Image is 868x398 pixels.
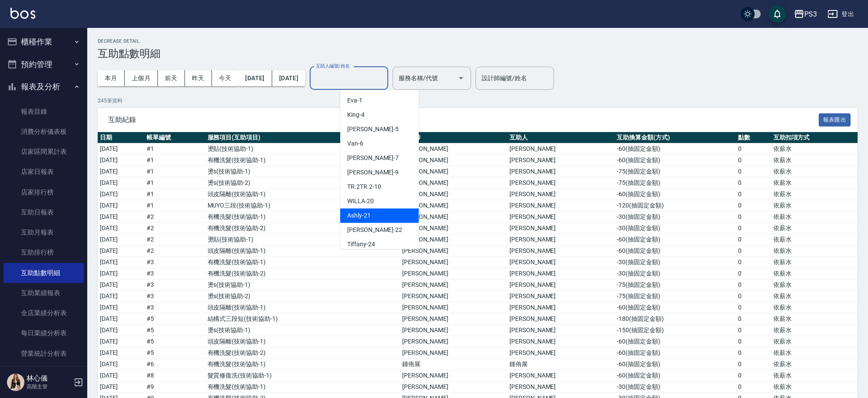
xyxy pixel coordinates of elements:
[3,182,84,202] a: 店家排行榜
[98,143,144,155] td: [DATE]
[400,279,507,291] td: [PERSON_NAME]
[507,370,615,381] td: [PERSON_NAME]
[3,263,84,283] a: 互助點數明細
[400,234,507,245] td: [PERSON_NAME]
[144,347,205,359] td: # 5
[98,359,144,370] td: [DATE]
[98,313,144,325] td: [DATE]
[771,347,858,359] td: 依薪水
[98,257,144,268] td: [DATE]
[507,245,615,257] td: [PERSON_NAME]
[98,370,144,381] td: [DATE]
[736,313,771,325] td: 0
[400,268,507,279] td: [PERSON_NAME]
[736,257,771,268] td: 0
[316,63,350,69] label: 互助人編號/姓名
[205,302,400,313] td: 頭皮隔離 ( 技術協助-1 )
[507,132,615,143] th: 互助人
[98,177,144,189] td: [DATE]
[507,189,615,200] td: [PERSON_NAME]
[144,155,205,166] td: # 1
[771,245,858,257] td: 依薪水
[98,234,144,245] td: [DATE]
[238,70,272,86] button: [DATE]
[736,359,771,370] td: 0
[144,381,205,393] td: # 9
[144,336,205,347] td: # 5
[205,132,400,143] th: 服務項目(互助項目)
[736,245,771,257] td: 0
[347,125,399,134] span: [PERSON_NAME] -5
[144,189,205,200] td: # 1
[400,200,507,211] td: [PERSON_NAME]
[615,313,736,325] td: -180 ( 抽固定金額 )
[347,96,362,105] span: Eva -1
[205,200,400,211] td: MUYO三段 ( 技術協助-1 )
[98,155,144,166] td: [DATE]
[144,143,205,155] td: # 1
[144,291,205,302] td: # 3
[98,336,144,347] td: [DATE]
[98,211,144,223] td: [DATE]
[205,166,400,177] td: 燙s ( 技術協助-1 )
[400,189,507,200] td: [PERSON_NAME]
[98,166,144,177] td: [DATE]
[205,211,400,223] td: 有機洗髮 ( 技術協助-1 )
[3,75,84,98] button: 報表及分析
[3,122,84,142] a: 消費分析儀表板
[771,166,858,177] td: 依薪水
[771,381,858,393] td: 依薪水
[98,70,125,86] button: 本月
[3,364,84,384] a: 營業項目月分析表
[144,279,205,291] td: # 3
[400,347,507,359] td: [PERSON_NAME]
[615,234,736,245] td: -60 ( 抽固定金額 )
[400,370,507,381] td: [PERSON_NAME]
[347,110,365,119] span: King -4
[615,189,736,200] td: -60 ( 抽固定金額 )
[507,257,615,268] td: [PERSON_NAME]
[736,200,771,211] td: 0
[736,336,771,347] td: 0
[736,211,771,223] td: 0
[205,381,400,393] td: 有機洗髮 ( 技術協助-1 )
[205,189,400,200] td: 頭皮隔離 ( 技術協助-1 )
[205,279,400,291] td: 燙s ( 技術協助-1 )
[615,211,736,223] td: -30 ( 抽固定金額 )
[205,143,400,155] td: 燙貼 ( 技術協助-1 )
[771,302,858,313] td: 依薪水
[615,143,736,155] td: -60 ( 抽固定金額 )
[615,177,736,189] td: -75 ( 抽固定金額 )
[347,182,381,191] span: TR.2TR.2 -10
[185,70,212,86] button: 昨天
[790,5,820,23] button: PS3
[615,291,736,302] td: -75 ( 抽固定金額 )
[615,359,736,370] td: -60 ( 抽固定金額 )
[736,189,771,200] td: 0
[3,344,84,364] a: 營業統計分析表
[400,143,507,155] td: [PERSON_NAME]
[771,359,858,370] td: 依薪水
[819,113,851,127] button: 報表匯出
[3,31,84,53] button: 櫃檯作業
[507,211,615,223] td: [PERSON_NAME]
[144,132,205,143] th: 帳單編號
[769,5,786,23] button: save
[3,242,84,262] a: 互助排行榜
[771,132,858,143] th: 互助扣項方式
[771,313,858,325] td: 依薪水
[507,177,615,189] td: [PERSON_NAME]
[212,70,239,86] button: 今天
[3,162,84,182] a: 店家日報表
[771,325,858,336] td: 依薪水
[98,132,144,143] th: 日期
[771,336,858,347] td: 依薪水
[771,200,858,211] td: 依薪水
[736,143,771,155] td: 0
[400,359,507,370] td: 鍾侑展
[615,302,736,313] td: -60 ( 抽固定金額 )
[98,381,144,393] td: [DATE]
[400,336,507,347] td: [PERSON_NAME]
[205,336,400,347] td: 頭皮隔離 ( 技術協助-1 )
[144,370,205,381] td: # 8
